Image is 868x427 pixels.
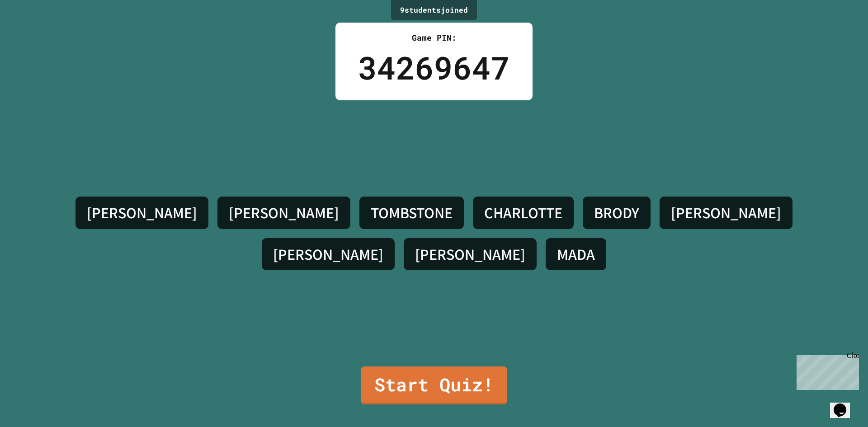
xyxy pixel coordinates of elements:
iframe: chat widget [793,352,859,390]
div: Game PIN: [358,32,510,44]
h4: MADA [557,245,595,264]
iframe: chat widget [830,391,859,418]
h4: [PERSON_NAME] [229,203,339,222]
h4: [PERSON_NAME] [671,203,781,222]
div: 34269647 [358,44,510,91]
div: Chat with us now!Close [4,4,62,57]
h4: [PERSON_NAME] [87,203,197,222]
h4: BRODY [594,203,639,222]
a: Start Quiz! [361,366,507,404]
h4: [PERSON_NAME] [273,245,383,264]
h4: TOMBSTONE [371,203,453,222]
h4: [PERSON_NAME] [415,245,525,264]
h4: CHARLOTTE [484,203,562,222]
